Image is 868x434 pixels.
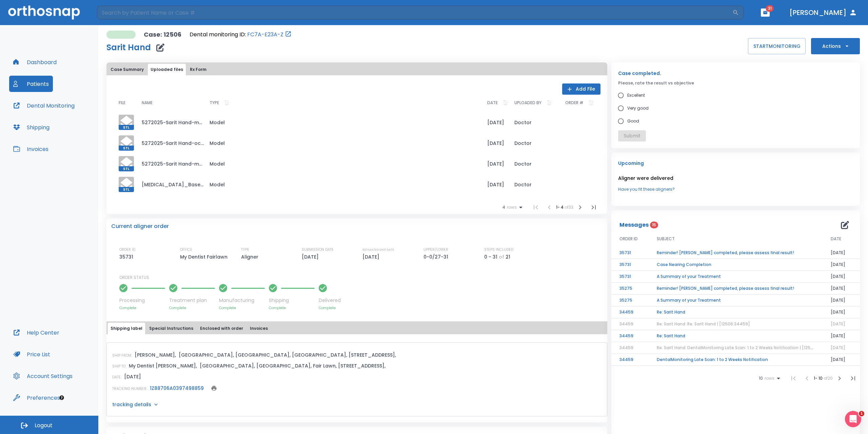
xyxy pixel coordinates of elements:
td: Doctor [509,153,560,174]
span: 34459 [619,321,633,327]
p: Dental monitoring ID: [190,31,246,39]
a: Have you fit these aligners? [618,186,853,192]
span: 1 [859,411,864,416]
span: rows [505,205,517,210]
td: [DATE] [823,306,860,318]
p: Case completed. [618,69,853,77]
p: Processing [119,297,165,304]
button: Invoices [9,141,53,157]
td: [DATE] [823,283,860,295]
td: [DATE] [823,247,860,259]
span: NAME [142,101,153,105]
p: My Dentist Fairlawn [180,253,230,261]
button: Dashboard [9,54,61,70]
p: [PERSON_NAME], [135,351,176,359]
p: TRACKING NUMBER: [112,386,147,392]
p: 0 - 31 [484,253,497,261]
p: Please, rate the result vs objective [618,80,853,86]
td: Doctor [509,174,560,195]
p: Aligner [241,253,261,261]
span: STL [119,166,134,171]
button: print [209,383,219,393]
td: 35275 [611,295,649,306]
p: UPLOADED BY [514,99,541,107]
td: Model [204,153,482,174]
button: Add File [562,83,600,95]
td: [DATE] [482,153,509,174]
td: 35275 [611,283,649,295]
button: Enclosed with order [197,323,246,334]
span: DATE [831,236,841,242]
p: STEPS INCLUDED [484,247,513,253]
button: Preferences [9,390,64,406]
p: Treatment plan [169,297,215,304]
button: Account Settings [9,368,77,384]
span: 31 [766,5,774,12]
span: Very good [627,104,649,112]
td: 34459 [611,330,649,342]
button: Special Instructions [146,323,196,334]
td: Model [204,112,482,133]
p: Current aligner order [111,222,169,230]
a: 1Z88706A0397498859 [150,385,204,392]
td: Re: Sarit Hand [649,330,823,342]
td: DentalMonitoring Late Scan: 1 to 2 Weeks Notification [649,354,823,366]
span: Re: Sarit Hand: Re: Sarit Hand | [12506:34459] [657,321,750,327]
span: 34459 [619,345,633,351]
span: [DATE] [831,345,845,351]
td: Reminder! [PERSON_NAME] completed, please assess final result! [649,283,823,295]
p: [GEOGRAPHIC_DATA], [GEOGRAPHIC_DATA], Fair Lawn, [STREET_ADDRESS], [200,362,386,370]
p: 35731 [119,253,136,261]
span: of 33 [565,204,573,210]
span: Excellent [627,91,645,99]
td: 5272025-Sarit Hand-mandibular.stl_simplified.stl [136,153,204,174]
button: Patients [9,76,53,92]
p: Messages [619,221,649,229]
p: [DATE] [302,253,321,261]
td: 5272025-Sarit Hand-maxillary.stl_simplified.stl [136,112,204,133]
button: Price List [9,346,54,362]
button: Uploaded files [148,64,186,75]
a: Shipping [9,119,54,135]
span: rows [763,376,774,381]
td: [DATE] [482,174,509,195]
td: [MEDICAL_DATA]_Base.stl_simplified.stl [136,174,204,195]
span: 1 - 4 [556,204,565,210]
button: Dental Monitoring [9,97,79,114]
span: SUBJECT [657,236,675,242]
input: Search by Patient Name or Case # [97,6,732,19]
p: 21 [506,253,510,261]
div: tabs [108,64,606,75]
td: A Summary of your Treatment [649,271,823,283]
p: Complete [319,305,341,310]
p: TYPE [241,247,249,253]
td: [DATE] [823,271,860,283]
p: Complete [119,305,165,310]
button: Help Center [9,324,63,341]
td: 5272025-Sarit Hand-occlusionsecond.stl_simplified.stl [136,133,204,153]
button: STARTMONITORING [748,38,806,54]
button: [PERSON_NAME] [787,6,860,19]
p: ORDER # [565,99,584,107]
span: 1 - 10 [814,375,824,381]
span: FILE [119,101,125,105]
p: Shipping [269,297,315,304]
td: 35731 [611,247,649,259]
td: 35731 [611,259,649,271]
p: Upcoming [618,159,853,167]
p: ORDER STATUS [119,275,603,281]
p: My Dentist [PERSON_NAME], [129,362,197,370]
span: of 20 [824,375,833,381]
span: [DATE] [831,321,845,327]
p: Complete [169,305,215,310]
p: SHIP FROM: [112,353,132,359]
td: Model [204,174,482,195]
div: Tooltip anchor [59,395,65,401]
span: 10 [759,376,763,381]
